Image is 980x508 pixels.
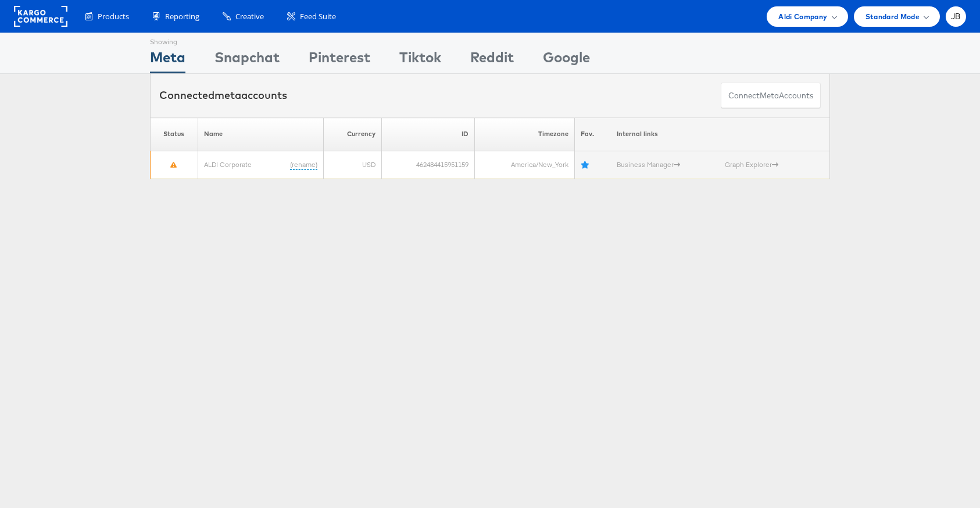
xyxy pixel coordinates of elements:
[470,47,514,73] div: Reddit
[474,118,575,151] th: Timezone
[214,47,280,73] div: Snapchat
[290,159,317,169] a: (rename)
[214,88,241,102] span: meta
[151,118,198,151] th: Status
[951,13,961,20] span: JB
[721,83,821,109] button: ConnectmetaAccounts
[235,11,264,22] span: Creative
[725,160,778,169] a: Graph Explorer
[778,10,827,23] span: Aldi Company
[474,151,575,179] td: America/New_York
[309,47,370,73] div: Pinterest
[98,11,129,22] span: Products
[198,118,323,151] th: Name
[382,151,475,179] td: 462484415951159
[617,160,680,169] a: Business Manager
[300,11,336,22] span: Feed Suite
[543,47,590,73] div: Google
[165,11,199,22] span: Reporting
[323,118,382,151] th: Currency
[150,47,185,73] div: Meta
[399,47,441,73] div: Tiktok
[382,118,475,151] th: ID
[204,159,252,168] a: ALDI Corporate
[150,33,185,47] div: Showing
[159,88,287,103] div: Connected accounts
[760,90,779,101] span: meta
[865,10,920,23] span: Standard Mode
[323,151,382,179] td: USD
